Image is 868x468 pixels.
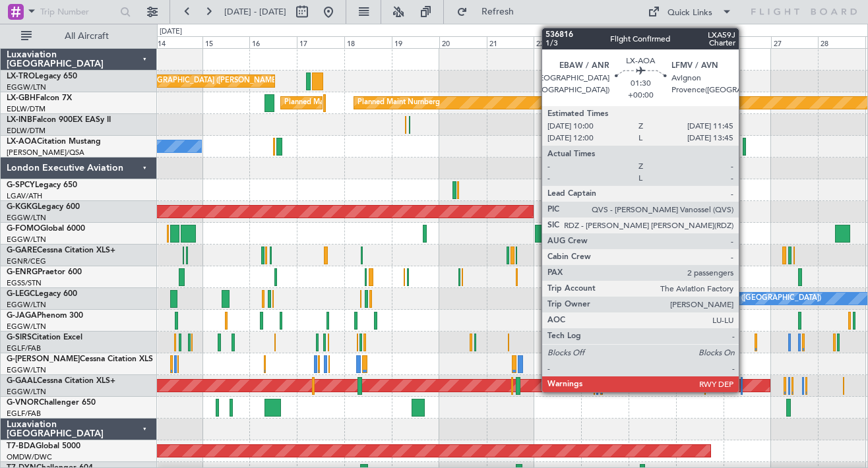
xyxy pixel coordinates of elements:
[7,213,46,223] a: EGGW/LTN
[7,334,32,341] span: G-SIRS
[7,126,46,136] a: EDLW/DTM
[160,26,182,38] div: [DATE]
[7,334,82,341] a: G-SIRSCitation Excel
[7,94,36,102] span: LX-GBH
[224,6,286,18] span: [DATE] - [DATE]
[607,289,821,308] div: A/C Unavailable [GEOGRAPHIC_DATA] ([GEOGRAPHIC_DATA])
[7,225,40,233] span: G-FOMO
[581,36,629,48] div: 23
[470,7,526,16] span: Refresh
[7,247,115,254] a: G-GARECessna Citation XLS+
[40,2,116,22] input: Trip Number
[7,452,52,462] a: OMDW/DWC
[7,387,46,397] a: EGGW/LTN
[7,82,46,92] a: EGGW/LTN
[7,409,41,419] a: EGLF/FAB
[450,1,530,22] button: Refresh
[7,278,42,288] a: EGSS/STN
[7,268,38,276] span: G-ENRG
[7,247,37,254] span: G-GARE
[79,71,293,91] div: Unplanned Maint [GEOGRAPHIC_DATA] ([PERSON_NAME] Intl)
[534,36,581,48] div: 22
[7,365,46,375] a: EGGW/LTN
[771,36,819,48] div: 27
[7,355,153,363] a: G-[PERSON_NAME]Cessna Citation XLS
[7,73,35,80] span: LX-TRO
[7,268,82,276] a: G-ENRGPraetor 600
[202,36,250,48] div: 15
[724,36,771,48] div: 26
[676,36,724,48] div: 25
[667,7,712,20] div: Quick Links
[7,300,46,310] a: EGGW/LTN
[15,26,143,47] button: All Aircraft
[7,256,46,266] a: EGNR/CEG
[641,1,739,22] button: Quick Links
[7,235,46,245] a: EGGW/LTN
[7,191,42,201] a: LGAV/ATH
[7,290,77,298] a: G-LEGCLegacy 600
[7,399,96,407] a: G-VNORChallenger 650
[487,36,534,48] div: 21
[7,343,41,353] a: EGLF/FAB
[357,93,440,113] div: Planned Maint Nurnberg
[7,104,46,114] a: EDLW/DTM
[7,181,35,189] span: G-SPCY
[7,73,77,80] a: LX-TROLegacy 650
[7,442,80,450] a: T7-BDAGlobal 5000
[818,36,865,48] div: 28
[7,312,37,320] span: G-JAGA
[7,225,85,233] a: G-FOMOGlobal 6000
[7,181,77,189] a: G-SPCYLegacy 650
[155,36,202,48] div: 14
[7,94,72,102] a: LX-GBHFalcon 7X
[7,203,80,211] a: G-KGKGLegacy 600
[7,290,35,298] span: G-LEGC
[7,399,39,407] span: G-VNOR
[7,148,84,158] a: [PERSON_NAME]/QSA
[284,93,492,113] div: Planned Maint [GEOGRAPHIC_DATA] ([GEOGRAPHIC_DATA])
[7,312,83,320] a: G-JAGAPhenom 300
[297,36,344,48] div: 17
[249,36,297,48] div: 16
[344,36,392,48] div: 18
[34,32,139,41] span: All Aircraft
[7,355,80,363] span: G-[PERSON_NAME]
[439,36,487,48] div: 20
[7,138,101,146] a: LX-AOACitation Mustang
[7,377,115,385] a: G-GAALCessna Citation XLS+
[7,116,32,124] span: LX-INB
[7,138,37,146] span: LX-AOA
[392,36,439,48] div: 19
[7,322,46,332] a: EGGW/LTN
[629,36,676,48] div: 24
[7,203,38,211] span: G-KGKG
[7,442,36,450] span: T7-BDA
[7,116,111,124] a: LX-INBFalcon 900EX EASy II
[7,377,37,385] span: G-GAAL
